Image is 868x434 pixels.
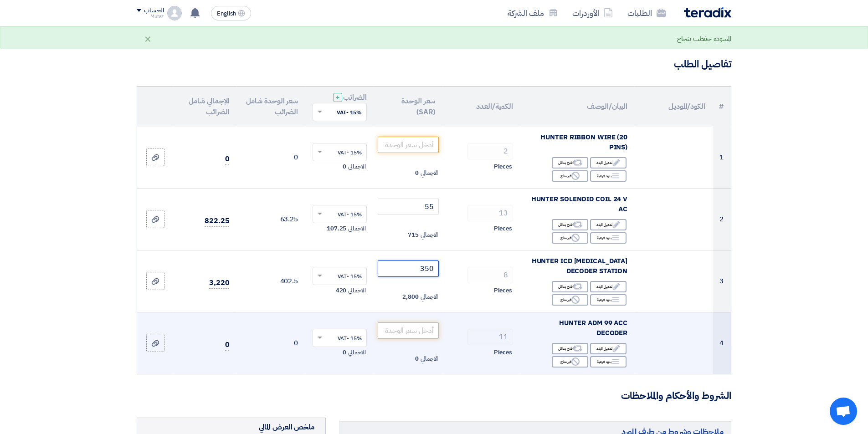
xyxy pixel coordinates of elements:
[327,224,346,233] span: 107.25
[343,348,346,357] span: 0
[313,143,367,161] ng-select: VAT
[552,170,588,182] div: غير متاح
[174,87,236,127] th: الإجمالي شامل الضرائب
[635,87,713,127] th: الكود/الموديل
[421,168,438,178] span: الاجمالي
[565,2,620,24] a: الأوردرات
[590,170,627,182] div: بنود فرعية
[494,224,512,233] span: Pieces
[467,267,513,283] input: RFQ_STEP1.ITEMS.2.AMOUNT_TITLE
[225,153,230,165] span: 0
[421,230,438,240] span: الاجمالي
[236,87,305,127] th: سعر الوحدة شامل الضرائب
[236,250,305,312] td: 402.5
[305,87,374,127] th: الضرائب
[144,33,152,44] div: ×
[531,194,628,214] span: HUNTER SOLENOID COIL 24 V AC
[590,219,627,230] div: تعديل البند
[494,286,512,295] span: Pieces
[713,250,731,312] td: 3
[421,292,438,301] span: الاجمالي
[552,281,588,292] div: اقترح بدائل
[313,329,367,347] ng-select: VAT
[343,162,346,171] span: 0
[830,398,857,425] div: دردشة مفتوحة
[167,6,182,20] img: profile_test.png
[259,422,314,433] div: ملخص العرض المالي
[378,199,439,215] input: أدخل سعر الوحدة
[713,127,731,189] td: 1
[335,92,340,103] span: +
[590,281,627,292] div: تعديل البند
[552,343,588,354] div: اقترح بدائل
[137,389,731,403] h3: الشروط والأحكام والملاحظات
[421,354,438,363] span: الاجمالي
[336,286,347,295] span: 420
[415,354,419,363] span: 0
[378,260,439,277] input: أدخل سعر الوحدة
[713,312,731,374] td: 4
[348,348,365,357] span: الاجمالي
[620,2,673,24] a: الطلبات
[590,356,627,368] div: بنود فرعية
[144,7,164,15] div: الحساب
[500,2,565,24] a: ملف الشركة
[313,267,367,285] ng-select: VAT
[552,219,588,230] div: اقترح بدائل
[415,168,419,178] span: 0
[348,162,365,171] span: الاجمالي
[225,339,230,351] span: 0
[374,87,443,127] th: سعر الوحدة (SAR)
[520,87,635,127] th: البيان/الوصف
[236,188,305,250] td: 63.25
[408,230,419,240] span: 715
[494,348,512,357] span: Pieces
[209,277,230,289] span: 3,220
[540,132,627,153] span: HUNTER RIBBON WIRE (20 PINS)
[313,205,367,223] ng-select: VAT
[348,286,365,295] span: الاجمالي
[211,6,251,20] button: English
[402,292,419,301] span: 2,800
[378,137,439,153] input: أدخل سعر الوحدة
[552,294,588,306] div: غير متاح
[552,232,588,244] div: غير متاح
[590,343,627,354] div: تعديل البند
[442,87,520,127] th: الكمية/العدد
[713,87,731,127] th: #
[532,256,628,276] span: HUNTER ICD [MEDICAL_DATA] DECODER STATION
[677,34,731,44] div: المسوده حفظت بنجاح
[684,7,731,18] img: Teradix logo
[552,356,588,368] div: غير متاح
[137,57,731,71] h3: تفاصيل الطلب
[467,205,513,221] input: RFQ_STEP1.ITEMS.2.AMOUNT_TITLE
[713,188,731,250] td: 2
[467,143,513,159] input: RFQ_STEP1.ITEMS.2.AMOUNT_TITLE
[590,232,627,244] div: بنود فرعية
[590,294,627,306] div: بنود فرعية
[236,312,305,374] td: 0
[494,162,512,171] span: Pieces
[205,215,229,227] span: 822.25
[467,329,513,345] input: RFQ_STEP1.ITEMS.2.AMOUNT_TITLE
[378,322,439,339] input: أدخل سعر الوحدة
[236,127,305,189] td: 0
[552,157,588,168] div: اقترح بدائل
[590,157,627,168] div: تعديل البند
[137,14,164,19] div: Mutaz
[217,10,236,17] span: English
[559,318,627,338] span: HUNTER ADM 99 ACC DECODER
[348,224,365,233] span: الاجمالي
